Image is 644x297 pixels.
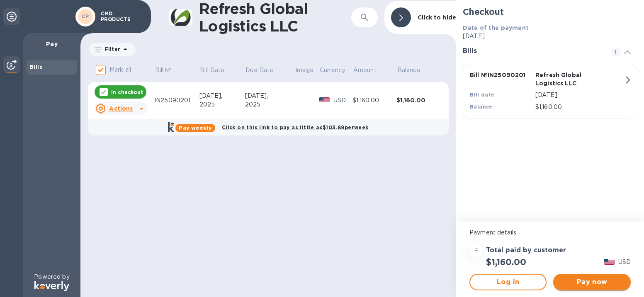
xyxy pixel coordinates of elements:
p: Refresh Global Logistics LLC [535,71,598,87]
div: $1,160.00 [396,96,440,104]
p: Image [295,66,313,75]
p: CMD PRODUCTS [101,11,142,22]
b: Click to hide [418,14,456,21]
span: Pay now [560,277,624,287]
span: 1 [611,47,621,57]
div: [DATE], [199,92,245,100]
span: Bill Date [200,66,235,75]
img: USD [319,97,330,103]
p: USD [333,96,353,105]
div: = [469,244,483,257]
span: Amount [353,66,387,75]
span: Balance [397,66,431,75]
p: Currency [320,66,345,75]
b: Click on this link to pay as little as $103.89 per week [222,124,369,130]
img: Logo [34,281,69,291]
p: Mark all [109,65,131,74]
div: 2025 [199,100,245,109]
b: Bills [30,64,42,70]
div: [DATE], [245,92,295,100]
h3: Bills [463,47,601,55]
div: 2025 [245,100,295,109]
div: $1,160.00 [352,96,396,105]
span: Log in [477,277,539,287]
button: Pay now [553,274,630,290]
b: Bill date [470,92,495,98]
p: USD [618,258,631,266]
u: Actions [109,105,133,112]
div: IN25090201 [154,96,199,105]
b: Balance [470,104,493,110]
p: Balance [397,66,420,75]
p: Pay [30,40,74,48]
b: Date of the payment [463,24,529,31]
p: In checkout [111,89,143,96]
p: Bill № [155,66,172,75]
h2: Checkout [463,7,637,17]
p: Bill Date [200,66,224,75]
p: $1,160.00 [535,103,624,111]
p: Due Date [245,66,273,75]
button: Bill №IN25090201Refresh Global Logistics LLCBill date[DATE]Balance$1,160.00 [463,64,637,118]
b: Pay weekly [179,125,211,131]
p: Filter [102,46,120,53]
p: [DATE] [535,91,624,99]
span: Bill № [155,66,183,75]
p: Payment details [469,228,631,237]
span: Due Date [245,66,284,75]
h3: Total paid by customer [486,246,566,254]
button: Log in [469,274,547,290]
b: CP [82,13,89,19]
p: Bill № IN25090201 [470,71,532,79]
img: USD [604,259,615,265]
h2: $1,160.00 [486,257,526,267]
p: Amount [353,66,377,75]
p: [DATE] [463,32,637,41]
p: Powered by [34,273,69,281]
